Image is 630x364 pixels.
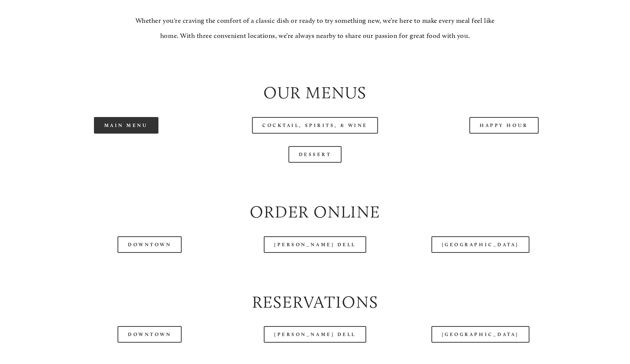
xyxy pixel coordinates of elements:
[38,290,592,314] h2: Reservations
[264,326,366,343] a: [PERSON_NAME] Dell
[38,200,592,224] h2: Order Online
[288,146,342,163] a: Dessert
[118,326,182,343] a: Downtown
[469,117,539,134] a: Happy Hour
[264,236,366,253] a: [PERSON_NAME] Dell
[431,326,529,343] a: [GEOGRAPHIC_DATA]
[252,117,378,134] a: Cocktail, Spirits, & Wine
[118,236,182,253] a: Downtown
[431,236,529,253] a: [GEOGRAPHIC_DATA]
[94,117,158,134] a: Main Menu
[38,81,592,105] h2: Our Menus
